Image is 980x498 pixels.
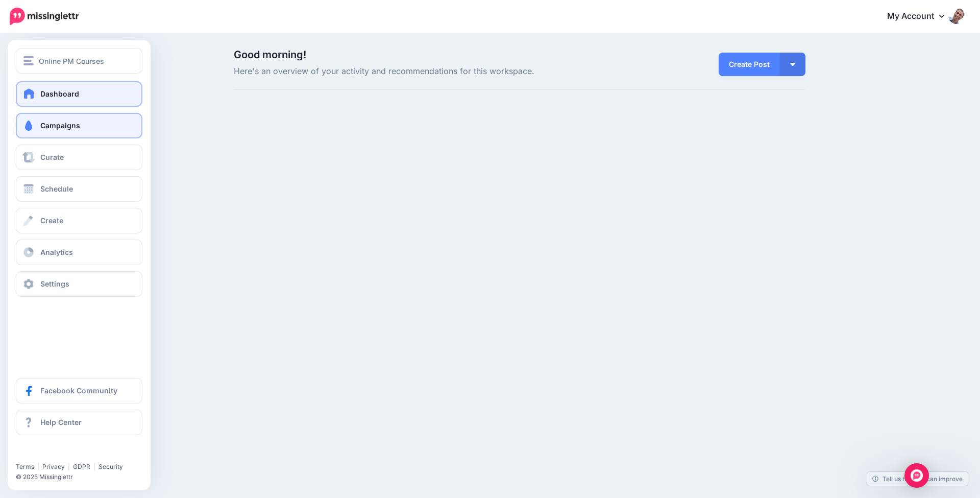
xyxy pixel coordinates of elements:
a: Tell us how we can improve [867,472,968,486]
span: Online PM Courses [39,55,104,67]
img: Missinglettr [10,8,79,25]
li: © 2025 Missinglettr [16,472,150,482]
a: Create [16,208,142,233]
span: Good morning! [234,49,306,61]
button: Online PM Courses [16,48,142,74]
span: Curate [40,153,64,161]
a: Privacy [42,463,65,470]
span: Here's an overview of your activity and recommendations for this workspace. [234,65,610,78]
a: Analytics [16,240,142,265]
a: Campaigns [16,113,142,138]
a: Terms [16,463,34,470]
a: Curate [16,145,142,170]
span: | [93,463,95,470]
div: Open Intercom Messenger [904,463,929,488]
span: Facebook Community [40,386,117,395]
span: Dashboard [40,89,79,98]
img: menu.png [23,56,34,65]
a: GDPR [73,463,90,470]
iframe: Twitter Follow Button [16,448,95,458]
a: Schedule [16,176,142,202]
span: Help Center [40,418,82,426]
span: | [37,463,39,470]
a: Dashboard [16,81,142,107]
a: Create Post [719,53,780,76]
span: Campaigns [40,121,80,130]
span: | [68,463,70,470]
img: arrow-down-white.png [790,63,795,66]
a: Security [99,463,123,470]
span: Settings [40,279,69,288]
span: Create [40,216,63,225]
a: Facebook Community [16,378,142,404]
span: Analytics [40,248,73,256]
a: My Account [877,4,965,29]
a: Settings [16,271,142,297]
a: Help Center [16,410,142,435]
span: Schedule [40,184,73,193]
